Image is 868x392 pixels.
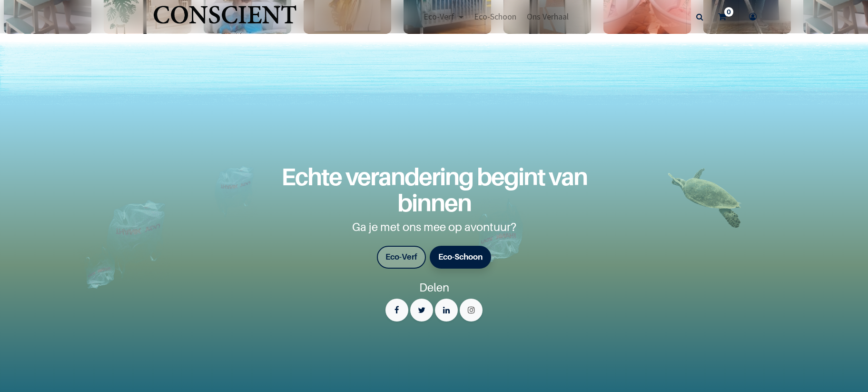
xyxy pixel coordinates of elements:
img: thank-you-bag.png [77,241,124,297]
span: Eco-Verf [424,11,454,22]
span: Ons Verhaal [527,11,569,22]
a: Eco-Schoon [430,246,491,269]
b: Eco-Schoon [438,252,483,261]
font: Eco-Verf [385,252,417,261]
font: Ga je met ons mee op avontuur? [352,220,516,234]
h4: Delen [275,280,593,295]
h1: Echte verandering begint van binnen [275,163,593,216]
span: Eco-Schoon [474,11,516,22]
img: thank-you-bag.png [210,157,257,219]
sup: 0 [724,7,733,17]
a: Eco-Verf [377,246,426,269]
img: thank-you-bag.png [100,187,170,281]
